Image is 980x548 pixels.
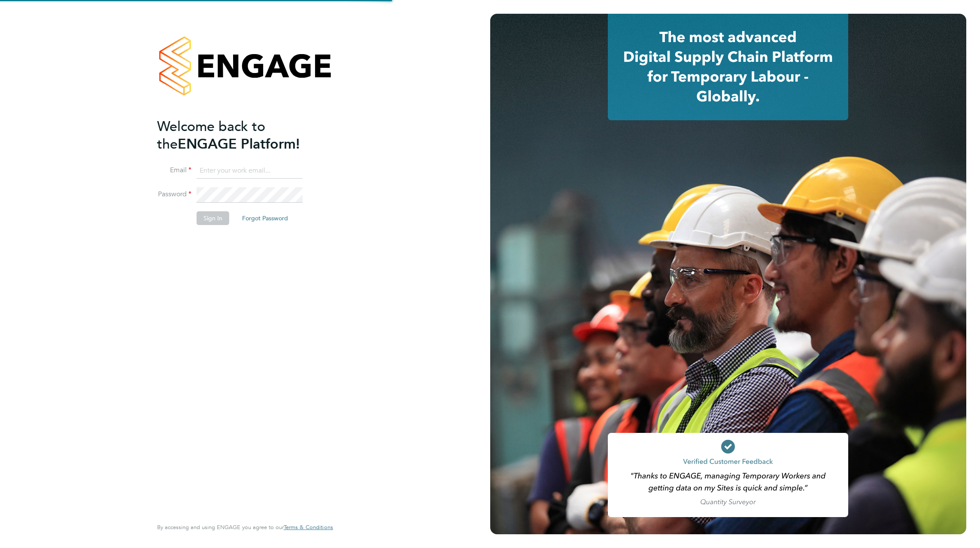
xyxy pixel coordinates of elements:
[284,524,333,531] a: Terms & Conditions
[197,163,303,179] input: Enter your work email...
[235,211,295,225] button: Forgot Password
[284,524,333,531] span: Terms & Conditions
[157,190,191,199] label: Password
[157,118,325,153] h2: ENGAGE Platform!
[157,524,333,531] span: By accessing and using ENGAGE you agree to our
[157,118,265,152] span: Welcome back to the
[197,211,229,225] button: Sign In
[157,166,191,175] label: Email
